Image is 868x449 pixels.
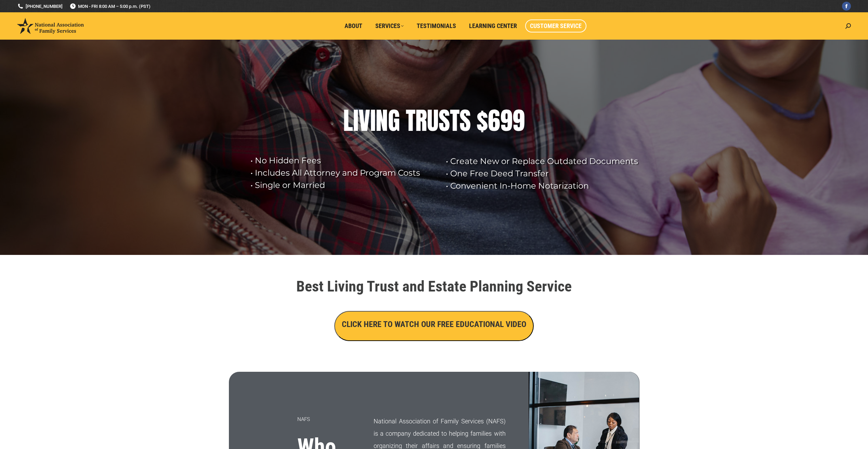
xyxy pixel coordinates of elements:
[513,107,525,134] div: 9
[464,19,522,32] a: Learning Center
[69,3,151,10] span: MON - FRI 8:00 AM – 5:00 p.m. (PST)
[297,413,357,425] p: NAFS
[342,318,526,330] h3: CLICK HERE TO WATCH OUR FREE EDUCATIONAL VIDEO
[500,107,513,134] div: 9
[388,107,400,134] div: G
[488,107,500,134] div: 6
[343,107,353,134] div: L
[406,107,415,134] div: T
[375,22,404,30] span: Services
[359,107,370,134] div: V
[459,107,471,134] div: S
[340,19,367,32] a: About
[17,3,63,10] a: [PHONE_NUMBER]
[446,155,644,192] rs-layer: • Create New or Replace Outdated Documents • One Free Deed Transfer • Convenient In-Home Notariza...
[376,107,388,134] div: N
[469,22,517,30] span: Learning Center
[525,19,586,32] a: Customer Service
[345,22,362,30] span: About
[412,19,461,32] a: Testimonials
[243,279,626,294] h1: Best Living Trust and Estate Planning Service
[530,22,582,30] span: Customer Service
[450,107,459,134] div: T
[334,311,534,341] button: CLICK HERE TO WATCH OUR FREE EDUCATIONAL VIDEO
[427,107,439,134] div: U
[17,18,84,34] img: National Association of Family Services
[250,154,437,191] rs-layer: • No Hidden Fees • Includes All Attorney and Program Costs • Single or Married
[370,107,376,134] div: I
[417,22,456,30] span: Testimonials
[353,107,359,134] div: I
[415,107,427,134] div: R
[842,2,851,11] a: Facebook page opens in new window
[334,321,534,328] a: CLICK HERE TO WATCH OUR FREE EDUCATIONAL VIDEO
[477,107,488,134] div: $
[439,107,450,134] div: S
